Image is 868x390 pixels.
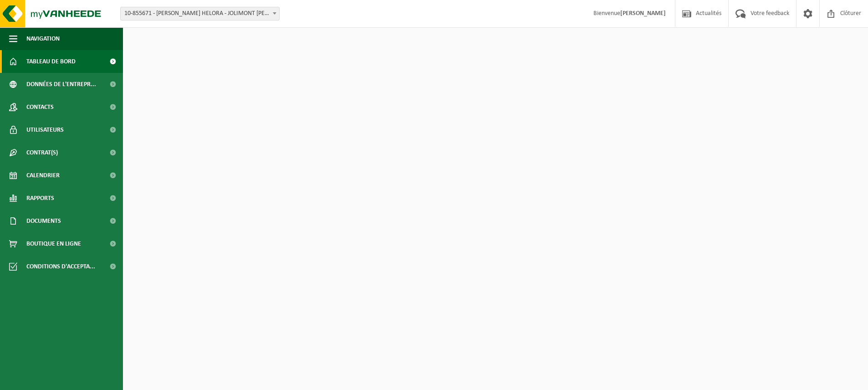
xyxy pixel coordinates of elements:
span: 10-855671 - CHU HELORA - JOLIMONT KENNEDY - MONS [121,7,279,20]
span: Calendrier [26,164,60,187]
span: Conditions d'accepta... [26,255,95,278]
span: Boutique en ligne [26,232,81,255]
strong: [PERSON_NAME] [620,10,666,17]
span: Contrat(s) [26,141,58,164]
span: Navigation [26,27,60,50]
span: Tableau de bord [26,50,76,73]
span: Utilisateurs [26,118,64,141]
span: Documents [26,210,61,232]
span: Données de l'entrepr... [26,73,96,96]
span: Contacts [26,96,54,118]
span: 10-855671 - CHU HELORA - JOLIMONT KENNEDY - MONS [120,7,280,21]
span: Rapports [26,187,54,210]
